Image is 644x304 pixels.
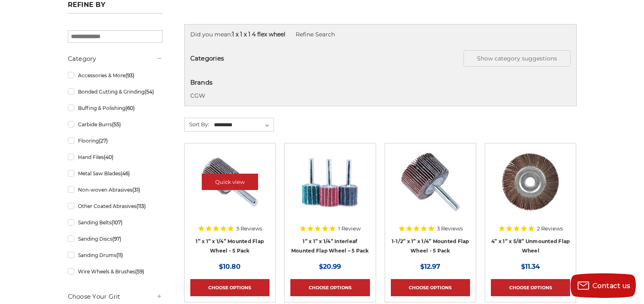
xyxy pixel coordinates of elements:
[537,226,563,231] span: 2 Reviews
[68,232,163,246] a: Sanding Discs
[68,264,163,279] a: Wire Wheels & Brushes
[296,31,335,38] a: Refine Search
[291,238,369,254] a: 1” x 1” x 1/4” Interleaf Mounted Flap Wheel – 5 Pack
[197,149,263,215] img: 1” x 1” x 1/4” Mounted Flap Wheel - 5 Pack
[68,215,163,230] a: Sanding Belts
[99,138,108,144] span: (27)
[120,170,130,177] span: (46)
[68,199,163,213] a: Other Coated Abrasives
[104,154,114,160] span: (40)
[68,117,163,132] a: Carbide Burrs
[464,50,570,67] button: Show category suggestions
[437,226,463,231] span: 3 Reviews
[68,68,163,83] a: Accessories & More
[125,105,135,111] span: (60)
[135,268,144,275] span: (59)
[232,31,285,38] strong: 1 x 1 x 1 4 flex wheel
[491,238,570,254] a: 4” x 1” x 5/8” Unmounted Flap Wheel
[392,238,469,254] a: 1-1/2” x 1” x 1/4” Mounted Flap Wheel - 5 Pack
[213,119,274,131] select: Sort By:
[319,263,341,270] span: $20.99
[290,149,370,228] a: 1” x 1” x 1/4” Interleaf Mounted Flap Wheel – 5 Pack
[68,134,163,148] a: Flooring
[68,166,163,181] a: Metal Saw Blades
[398,149,463,215] img: 1-1/2” x 1” x 1/4” Mounted Flap Wheel - 5 Pack
[190,50,570,67] h5: Categories
[190,30,570,39] div: Did you mean:
[111,219,123,226] span: (107)
[68,54,163,64] h5: Category
[420,263,440,270] span: $12.97
[145,89,154,95] span: (54)
[338,226,361,231] span: 1 Review
[190,279,270,296] a: Choose Options
[68,150,163,164] a: Hand Files
[570,273,636,298] button: Contact us
[297,149,363,215] img: 1” x 1” x 1/4” Interleaf Mounted Flap Wheel – 5 Pack
[491,149,570,228] a: 4" x 1" x 5/8" aluminum oxide unmounted flap wheel
[190,149,270,228] a: 1” x 1” x 1/4” Mounted Flap Wheel - 5 Pack
[391,279,470,296] a: Choose Options
[196,238,264,254] a: 1” x 1” x 1/4” Mounted Flap Wheel - 5 Pack
[68,248,163,262] a: Sanding Drums
[68,183,163,197] a: Non-woven Abrasives
[68,292,163,302] h5: Choose Your Grit
[112,121,121,127] span: (55)
[68,85,163,99] a: Bonded Cutting & Grinding
[491,279,570,296] a: Choose Options
[498,149,563,215] img: 4" x 1" x 5/8" aluminum oxide unmounted flap wheel
[136,203,146,209] span: (113)
[112,236,121,242] span: (97)
[116,252,123,258] span: (11)
[185,118,209,130] label: Sort By:
[521,263,540,270] span: $11.34
[391,149,470,228] a: 1-1/2” x 1” x 1/4” Mounted Flap Wheel - 5 Pack
[125,72,134,78] span: (93)
[219,263,241,270] span: $10.80
[593,282,631,290] span: Contact us
[290,279,370,296] a: Choose Options
[68,1,163,13] h5: Refine by
[202,174,258,190] a: Quick view
[190,92,205,99] a: CGW
[236,226,262,231] span: 5 Reviews
[190,78,570,87] h5: Brands
[132,187,140,193] span: (31)
[68,101,163,115] a: Buffing & Polishing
